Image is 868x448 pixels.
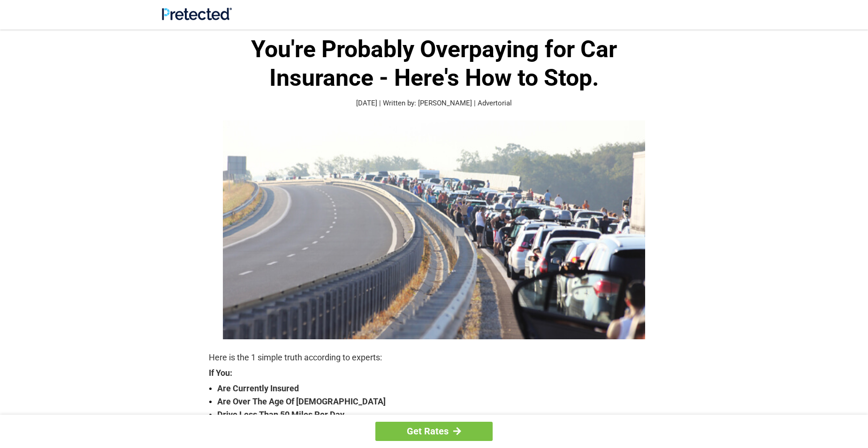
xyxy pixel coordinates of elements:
[209,369,659,377] strong: If You:
[209,351,659,364] p: Here is the 1 simple truth according to experts:
[162,13,232,22] a: Site Logo
[209,35,659,92] h1: You're Probably Overpaying for Car Insurance - Here's How to Stop.
[217,408,659,421] strong: Drive Less Than 50 Miles Per Day
[217,395,659,408] strong: Are Over The Age Of [DEMOGRAPHIC_DATA]
[162,7,232,20] img: Site Logo
[217,382,659,395] strong: Are Currently Insured
[209,98,659,109] p: [DATE] | Written by: [PERSON_NAME] | Advertorial
[375,422,493,441] a: Get Rates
